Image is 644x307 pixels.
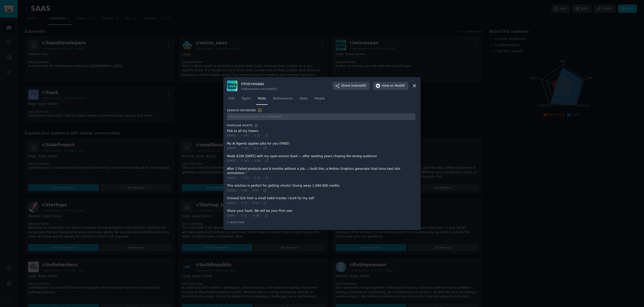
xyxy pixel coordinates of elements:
span: · [262,176,263,180]
span: · [238,188,239,193]
h3: Popular Posts [227,124,253,127]
span: · [238,176,239,180]
span: [DATE] [227,159,236,162]
span: · [260,201,261,205]
span: · [262,158,263,163]
a: Posts [256,95,268,105]
span: Share [341,84,366,88]
h3: r/ microsaas [241,81,277,86]
span: 235 [240,146,249,150]
button: Viewon Reddit [373,82,408,90]
span: 161 [240,159,249,162]
span: · [251,146,252,150]
span: · [262,133,263,138]
span: 6 [253,146,259,150]
span: Stats [300,96,307,101]
span: · [249,201,250,205]
span: · [238,201,239,205]
span: 115 [240,176,249,180]
a: Info [227,95,236,105]
span: [DATE] [227,214,236,217]
span: · [262,213,263,218]
span: Topics [242,96,251,101]
span: Performance [273,96,293,101]
span: · [260,188,261,193]
span: 90 [240,189,247,192]
span: 187 [252,214,260,217]
a: Performance [271,95,294,105]
span: 87 [252,189,259,192]
span: · [260,146,261,150]
span: + show more [227,220,245,224]
span: [DATE] [227,176,236,180]
span: 71 [240,214,247,217]
span: 13 [252,201,259,205]
span: on Reddit [390,84,405,88]
span: [DATE] [227,146,236,150]
a: People [313,95,327,105]
span: 291 [240,134,249,137]
span: · [251,176,252,180]
img: microsaas [227,81,237,91]
span: View [382,84,405,88]
span: · [238,146,239,150]
div: 109k members since [DATE] [241,87,277,91]
span: · [238,133,239,138]
a: Stats [298,95,309,105]
span: [DATE] [227,201,236,205]
a: Topics [240,95,253,105]
h3: Search Keyword [227,108,262,113]
span: [DATE] [227,189,236,192]
span: 48 [253,159,260,162]
span: · [238,213,239,218]
span: · [251,158,252,163]
span: Subreddit [351,84,366,88]
span: [DATE] [227,134,236,137]
span: 32 [253,134,260,137]
span: · [251,133,252,138]
button: ShareSubreddit [333,82,370,90]
span: · [238,158,239,163]
span: 70 [253,176,260,180]
span: People [314,96,325,101]
span: Posts [258,96,266,101]
span: Info [229,96,234,101]
span: · [249,188,250,193]
span: 71 [240,201,247,205]
span: · [249,213,250,218]
input: Advanced search in this subreddit [227,113,415,120]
